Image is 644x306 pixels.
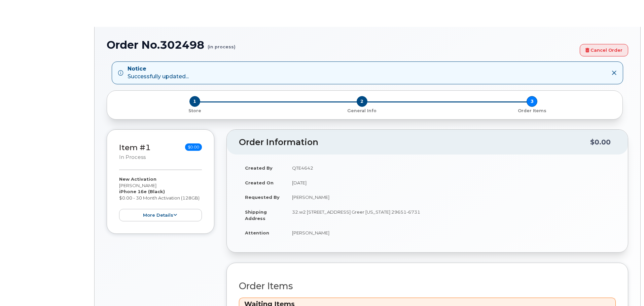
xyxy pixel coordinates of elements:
[286,225,616,240] td: [PERSON_NAME]
[580,44,628,56] a: Cancel Order
[208,39,236,49] small: (in process)
[245,230,269,235] strong: Attention
[115,108,274,114] p: Store
[286,175,616,190] td: [DATE]
[119,189,165,194] strong: iPhone 16e (Black)
[286,190,616,205] td: [PERSON_NAME]
[357,96,367,107] span: 2
[112,107,277,114] a: 1 Store
[107,39,576,51] h1: Order No.302498
[189,96,200,107] span: 1
[128,65,189,81] div: Successfully updated...
[277,107,447,114] a: 2 General Info
[245,165,273,171] strong: Created By
[280,108,444,114] p: General Info
[239,138,590,147] h2: Order Information
[245,209,267,221] strong: Shipping Address
[119,143,151,152] a: Item #1
[286,205,616,225] td: 32.w2 [STREET_ADDRESS] Greer [US_STATE] 29651-6731
[239,281,616,291] h2: Order Items
[286,161,616,175] td: QTE4642
[119,154,146,160] small: in process
[245,194,280,200] strong: Requested By
[119,176,202,221] div: [PERSON_NAME] $0.00 - 30 Month Activation (128GB)
[185,143,202,151] span: $0.00
[128,65,189,73] strong: Notice
[590,136,611,148] div: $0.00
[245,180,274,185] strong: Created On
[119,176,156,182] strong: New Activation
[119,209,202,221] button: more details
